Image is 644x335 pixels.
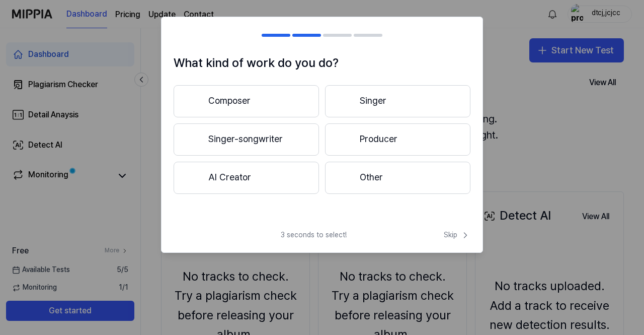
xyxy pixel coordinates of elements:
[325,123,470,156] button: Producer
[442,230,470,240] button: Skip
[174,53,470,73] h1: What kind of work do you do?
[325,162,470,194] button: Other
[174,162,319,194] button: AI Creator
[444,230,470,240] span: Skip
[174,85,319,117] button: Composer
[174,123,319,156] button: Singer-songwriter
[281,230,347,240] span: 3 seconds to select!
[325,85,470,117] button: Singer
